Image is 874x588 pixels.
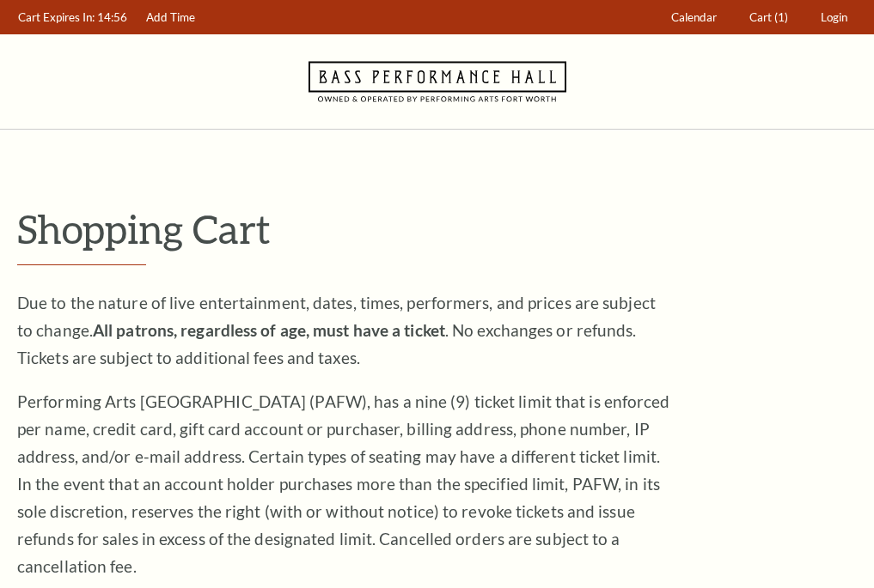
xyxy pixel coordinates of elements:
[17,207,857,251] p: Shopping Cart
[18,10,95,24] span: Cart Expires In:
[774,10,788,24] span: (1)
[813,1,856,34] a: Login
[17,293,656,367] span: Due to the nature of live entertainment, dates, times, performers, and prices are subject to chan...
[93,320,445,340] strong: All patrons, regardless of age, must have a ticket
[821,10,847,24] span: Login
[97,10,127,24] span: 14:56
[671,10,717,24] span: Calendar
[749,10,772,24] span: Cart
[17,388,670,580] p: Performing Arts [GEOGRAPHIC_DATA] (PAFW), has a nine (9) ticket limit that is enforced per name, ...
[138,1,204,34] a: Add Time
[663,1,725,34] a: Calendar
[742,1,797,34] a: Cart (1)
